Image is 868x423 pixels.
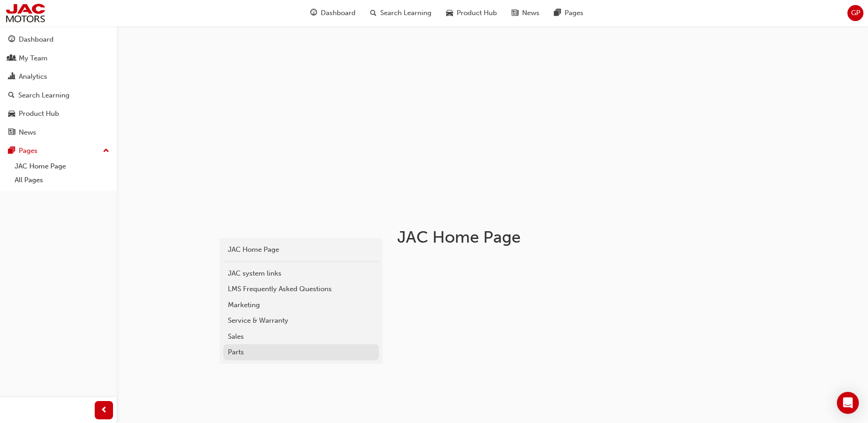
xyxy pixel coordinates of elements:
[8,110,15,118] span: car-icon
[8,147,15,155] span: pages-icon
[370,7,377,19] span: search-icon
[223,242,379,258] a: JAC Home Page
[19,146,38,156] div: Pages
[228,300,374,310] div: Marketing
[101,405,108,416] span: prev-icon
[228,347,374,358] div: Parts
[11,159,113,174] a: JAC Home Page
[504,4,547,22] a: news-iconNews
[18,90,70,101] div: Search Learning
[19,71,47,82] div: Analytics
[11,173,113,187] a: All Pages
[228,315,374,326] div: Service & Warranty
[321,8,356,18] span: Dashboard
[8,36,15,44] span: guage-icon
[4,105,113,122] a: Product Hub
[223,329,379,345] a: Sales
[446,7,453,19] span: car-icon
[5,3,46,23] img: jac-portal
[19,127,36,138] div: News
[8,129,15,137] span: news-icon
[19,34,54,45] div: Dashboard
[303,4,363,22] a: guage-iconDashboard
[223,313,379,329] a: Service & Warranty
[223,281,379,297] a: LMS Frequently Asked Questions
[397,227,697,247] h1: JAC Home Page
[223,266,379,282] a: JAC system links
[4,142,113,159] button: Pages
[837,392,859,414] div: Open Intercom Messenger
[103,145,109,157] span: up-icon
[565,8,583,18] span: Pages
[228,331,374,342] div: Sales
[363,4,439,22] a: search-iconSearch Learning
[4,87,113,104] a: Search Learning
[457,8,497,18] span: Product Hub
[228,268,374,279] div: JAC system links
[19,53,48,64] div: My Team
[4,68,113,85] a: Analytics
[851,8,860,18] span: GP
[4,124,113,141] a: News
[228,244,374,255] div: JAC Home Page
[512,7,518,19] span: news-icon
[522,8,539,18] span: News
[4,50,113,67] a: My Team
[8,54,15,63] span: people-icon
[4,31,113,48] a: Dashboard
[4,29,113,142] button: DashboardMy TeamAnalyticsSearch LearningProduct HubNews
[554,7,561,19] span: pages-icon
[19,108,59,119] div: Product Hub
[223,297,379,313] a: Marketing
[8,73,15,81] span: chart-icon
[547,4,591,22] a: pages-iconPages
[223,344,379,360] a: Parts
[380,8,431,18] span: Search Learning
[8,92,15,100] span: search-icon
[228,284,374,294] div: LMS Frequently Asked Questions
[310,7,317,19] span: guage-icon
[847,5,863,21] button: GP
[439,4,504,22] a: car-iconProduct Hub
